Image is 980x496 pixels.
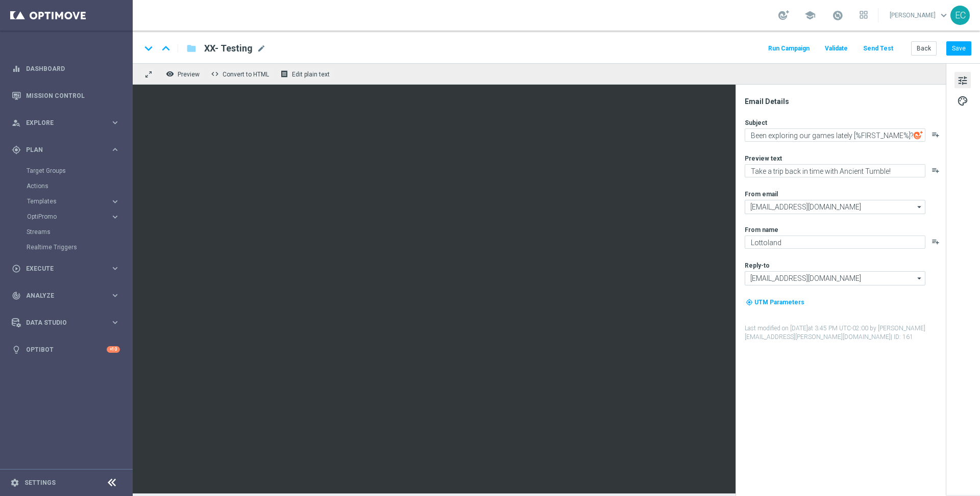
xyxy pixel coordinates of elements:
[915,272,925,285] i: arrow_drop_down
[932,130,940,139] button: playlist_add
[932,238,940,246] button: playlist_add
[12,345,21,354] i: lightbulb
[745,324,945,342] label: Last modified on [DATE] at 3:45 PM UTC-02:00 by [PERSON_NAME][EMAIL_ADDRESS][PERSON_NAME][DOMAIN_...
[804,10,816,21] span: school
[862,42,895,56] button: Send Test
[12,82,120,109] div: Mission Control
[27,194,132,209] div: Templates
[27,197,120,205] button: Templates keyboard_arrow_right
[11,146,120,154] button: gps_fixed Plan keyboard_arrow_right
[914,130,923,140] img: optiGenie.svg
[11,292,120,300] button: track_changes Analyze keyboard_arrow_right
[745,271,925,285] input: Select
[946,41,971,56] button: Save
[26,266,110,272] span: Execute
[110,197,120,206] i: keyboard_arrow_right
[27,214,100,220] span: OptiPromo
[12,318,110,327] div: Data Studio
[12,264,21,273] i: play_circle_outline
[208,67,274,81] button: code Convert to HTML
[745,226,778,234] label: From name
[745,190,778,198] label: From email
[938,10,949,21] span: keyboard_arrow_down
[27,240,132,255] div: Realtime Triggers
[110,145,120,154] i: keyboard_arrow_right
[27,224,132,240] div: Streams
[745,262,770,270] label: Reply-to
[27,214,110,220] div: OptiPromo
[27,163,132,178] div: Target Groups
[11,319,120,327] button: Data Studio keyboard_arrow_right
[141,41,156,56] i: keyboard_arrow_down
[12,145,21,154] i: gps_fixed
[745,297,805,308] button: my_location UTM Parameters
[745,97,945,106] div: Email Details
[27,198,100,204] span: Templates
[954,72,971,88] button: tune
[110,264,120,273] i: keyboard_arrow_right
[257,44,266,53] span: mode_edit
[12,336,120,363] div: Optibot
[204,42,253,55] span: XX- Testing
[10,478,19,487] i: settings
[185,40,198,57] button: folder
[110,291,120,300] i: keyboard_arrow_right
[27,198,110,204] div: Templates
[745,200,925,214] input: Select
[27,228,106,236] a: Streams
[12,291,21,300] i: track_changes
[745,119,767,127] label: Subject
[950,6,970,25] div: EC
[11,92,120,100] button: Mission Control
[957,74,968,87] span: tune
[26,55,120,82] a: Dashboard
[823,42,849,56] button: Validate
[26,82,120,109] a: Mission Control
[915,200,925,214] i: arrow_drop_down
[11,65,120,73] button: equalizer Dashboard
[163,67,204,81] button: remove_red_eye Preview
[27,213,120,221] button: OptiPromo keyboard_arrow_right
[27,209,132,224] div: OptiPromo
[11,265,120,273] button: play_circle_outline Execute keyboard_arrow_right
[27,182,106,190] a: Actions
[292,71,330,78] span: Edit plain text
[110,212,120,222] i: keyboard_arrow_right
[26,336,107,363] a: Optibot
[186,42,197,55] i: folder
[107,346,120,353] div: +10
[12,118,110,127] div: Explore
[26,293,110,299] span: Analyze
[825,45,848,52] span: Validate
[12,64,21,73] i: equalizer
[27,243,106,251] a: Realtime Triggers
[280,70,288,78] i: receipt
[911,41,937,56] button: Back
[27,167,106,175] a: Target Groups
[178,71,200,78] span: Preview
[957,94,968,108] span: palette
[26,120,110,126] span: Explore
[158,41,174,56] i: keyboard_arrow_up
[166,70,174,78] i: remove_red_eye
[12,264,110,273] div: Execute
[11,346,120,354] button: lightbulb Optibot +10
[954,92,971,109] button: palette
[24,480,56,486] a: Settings
[27,178,132,194] div: Actions
[932,166,940,174] button: playlist_add
[12,145,110,154] div: Plan
[889,8,950,23] a: [PERSON_NAME]keyboard_arrow_down
[110,318,120,327] i: keyboard_arrow_right
[11,119,120,127] button: person_search Explore keyboard_arrow_right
